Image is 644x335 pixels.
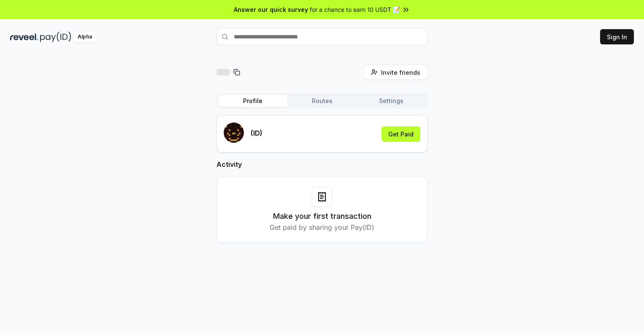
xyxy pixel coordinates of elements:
img: pay_id [40,32,71,42]
button: Invite friends [364,65,428,80]
span: Invite friends [381,68,420,77]
button: Routes [287,95,357,107]
h3: Make your first transaction [273,210,371,222]
button: Sign In [600,29,634,44]
p: Get paid by sharing your Pay(ID) [270,222,374,232]
h2: Activity [216,159,428,169]
p: (ID) [251,128,262,138]
button: Settings [357,95,426,107]
button: Profile [218,95,287,107]
span: Answer our quick survey [234,5,308,14]
div: Alpha [73,32,97,42]
button: Get Paid [382,126,420,142]
span: for a chance to earn 10 USDT 📝 [310,5,400,14]
img: reveel_dark [10,32,38,42]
